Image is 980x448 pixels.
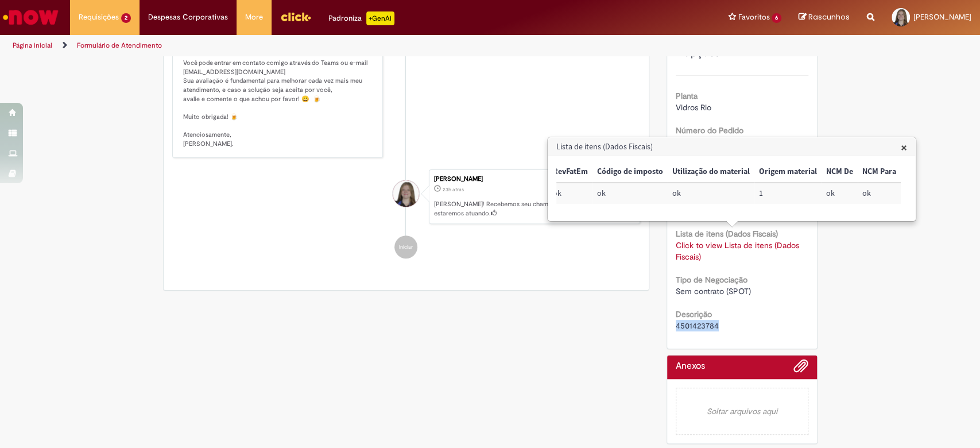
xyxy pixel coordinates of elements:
td: NCM Para: ok [858,183,901,204]
ul: Trilhas de página [9,35,645,56]
li: Tarsila Fernanda Arroyo Gabriel [172,169,641,225]
a: Formulário de Atendimento [77,41,162,50]
b: Número do Pedido [676,125,743,136]
img: ServiceNow [1,6,60,29]
span: 4501423784 [676,320,719,331]
img: click_logo_yellow_360x200.png [280,8,311,25]
td: Utilização do material: ok [668,183,754,204]
span: 6 [772,13,781,23]
h2: Anexos [676,361,705,372]
th: RevFatEm [548,161,592,183]
p: +GenAi [366,11,394,25]
td: Código de imposto: ok [592,183,668,204]
span: Despesas Corporativas [148,11,228,23]
td: RevFatEm: ok [548,183,592,204]
th: NCM Para [858,161,901,183]
b: Descrição [676,309,712,319]
h3: Lista de itens (Dados Fiscais) [548,138,915,156]
span: 23h atrás [443,186,464,193]
th: Utilização do material [668,161,754,183]
th: Origem material [754,161,822,183]
em: Soltar arquivos aqui [676,388,808,435]
span: More [245,11,263,23]
td: Origem material: 1 [754,183,822,204]
div: Lista de itens (Dados Fiscais) [547,137,916,222]
span: Sem contrato (SPOT) [676,286,751,296]
time: 30/09/2025 15:41:49 [443,186,464,193]
span: Requisições [79,11,119,23]
span: 2 [121,13,131,23]
div: Tarsila Fernanda Arroyo Gabriel [393,180,419,207]
span: Rascunhos [808,11,850,22]
div: [PERSON_NAME] [434,176,634,183]
td: NCM De: ok [822,183,858,204]
span: × [901,140,907,155]
span: [PERSON_NAME] [913,12,971,22]
th: NCM De [822,161,858,183]
b: Tipo de Negociação [676,275,747,285]
span: Favoritos [738,11,769,23]
a: Click to view Lista de itens (Dados Fiscais) [676,240,799,262]
button: Adicionar anexos [793,358,808,379]
b: Planta [676,91,698,101]
p: [PERSON_NAME]! Recebemos seu chamado SR000594903 e em breve estaremos atuando. [434,200,634,218]
a: Página inicial [13,41,52,50]
a: Rascunhos [799,12,850,23]
div: Padroniza [328,11,394,25]
th: Código de imposto [592,161,668,183]
button: Close [901,141,907,153]
b: Lista de itens (Dados Fiscais) [676,229,778,239]
span: Vidros Rio [676,102,711,113]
